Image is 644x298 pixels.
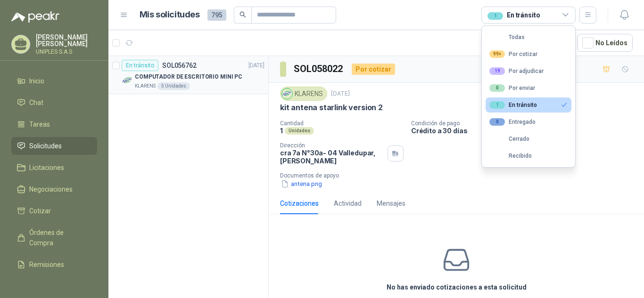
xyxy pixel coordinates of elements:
p: Cantidad [280,120,404,127]
p: Condición de pago [411,120,640,127]
a: Chat [11,94,97,112]
div: 99+ [489,50,505,58]
a: Remisiones [11,256,97,274]
button: 0Entregado [486,114,571,129]
img: Company Logo [282,89,292,99]
button: 19Por adjudicar [486,64,571,79]
div: 1 [487,12,503,20]
span: Órdenes de Compra [29,227,88,248]
span: Cotizar [29,206,51,216]
div: Actividad [334,198,362,209]
span: Tareas [29,119,50,129]
a: Cotizar [11,202,97,220]
button: 0Por enviar [486,81,571,96]
a: Órdenes de Compra [11,224,97,252]
p: 1 [280,127,283,135]
span: 795 [207,9,226,21]
div: Por cotizar [352,64,395,75]
div: Cotizaciones [280,198,319,209]
button: Cerrado [486,131,571,146]
p: [PERSON_NAME] [PERSON_NAME] [36,34,97,47]
div: Recibido [489,153,532,159]
h3: No has enviado cotizaciones a esta solicitud [387,282,527,292]
div: En tránsito [122,60,158,71]
p: [DATE] [331,89,350,98]
div: 19 [489,67,505,75]
p: kit antena starlink version 2 [280,103,383,113]
span: Remisiones [29,259,64,270]
a: Negociaciones [11,180,97,198]
span: Licitaciones [29,162,64,173]
div: Mensajes [377,198,405,209]
p: SOL056762 [162,62,197,69]
div: Por adjudicar [489,67,544,75]
button: 1En tránsito [486,97,571,113]
div: En tránsito [489,101,537,109]
div: Cerrado [489,136,529,142]
div: En tránsito [487,10,540,20]
span: search [239,11,246,18]
div: Por cotizar [489,50,537,58]
button: Todas [486,30,571,45]
a: Solicitudes [11,137,97,155]
p: Crédito a 30 días [411,127,640,135]
span: Chat [29,97,43,108]
span: Inicio [29,76,44,86]
div: Unidades [285,127,314,135]
div: Todas [489,34,525,40]
img: Logo peakr [11,11,59,23]
p: Dirección [280,142,384,149]
p: UNIPLES S.A.S [36,49,97,55]
button: Recibido [486,148,571,163]
button: antena.png [280,179,323,189]
div: 0 [489,118,505,126]
span: Negociaciones [29,184,73,194]
p: COMPUTADOR DE ESCRITORIO MINI PC [135,72,242,81]
p: KLARENS [135,82,156,90]
button: No Leídos [577,34,633,52]
span: Solicitudes [29,141,62,151]
h3: SOL058022 [294,62,344,76]
div: Entregado [489,118,536,126]
a: Licitaciones [11,159,97,177]
h1: Mis solicitudes [140,8,200,22]
div: Por enviar [489,84,535,92]
div: 1 [489,101,505,109]
div: 0 [489,84,505,92]
a: Inicio [11,72,97,90]
a: En tránsitoSOL056762[DATE] Company LogoCOMPUTADOR DE ESCRITORIO MINI PCKLARENS5 Unidades [108,56,268,94]
div: 5 Unidades [157,82,190,90]
p: [DATE] [248,61,264,70]
p: cra 7a N°30a- 04 Valledupar , [PERSON_NAME] [280,149,384,165]
a: Tareas [11,115,97,133]
div: KLARENS [280,87,327,101]
img: Company Logo [122,75,133,86]
button: 99+Por cotizar [486,47,571,62]
p: Documentos de apoyo [280,172,640,179]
